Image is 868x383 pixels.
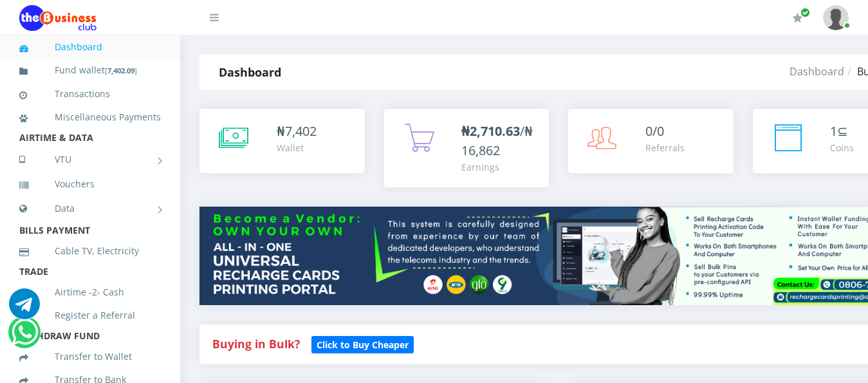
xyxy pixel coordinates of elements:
[219,64,281,80] strong: Dashboard
[277,141,317,154] div: Wallet
[311,336,414,351] a: Click to Buy Cheaper
[461,160,537,174] div: Earnings
[19,79,161,109] a: Transactions
[823,5,849,30] img: User
[12,326,38,348] a: Chat for support
[19,277,161,307] a: Airtime -2- Cash
[461,122,533,159] span: /₦16,862
[790,64,844,79] a: Dashboard
[19,32,161,62] a: Dashboard
[830,122,854,141] div: ⊆
[19,102,161,132] a: Miscellaneous Payments
[212,336,300,351] strong: Buying in Bulk?
[384,109,549,187] a: ₦2,710.63/₦16,862 Earnings
[19,5,97,31] img: Logo
[19,342,161,371] a: Transfer to Wallet
[199,109,365,173] a: ₦7,402 Wallet
[19,301,161,330] a: Register a Referral
[317,339,409,351] b: Click to Buy Cheaper
[285,122,317,140] span: 7,402
[645,141,685,154] div: Referrals
[19,169,161,199] a: Vouchers
[830,141,854,154] div: Coins
[793,13,802,23] i: Renew/Upgrade Subscription
[277,122,317,141] div: ₦
[107,66,134,75] b: 7,402.09
[19,144,161,176] a: VTU
[19,55,161,86] a: Fund wallet[7,402.09]
[645,122,664,140] span: 0/0
[105,66,137,75] small: [ ]
[19,192,161,225] a: Data
[800,8,810,17] span: Renew/Upgrade Subscription
[830,122,837,140] span: 1
[19,236,161,266] a: Cable TV, Electricity
[9,298,40,319] a: Chat for support
[461,122,520,140] b: ₦2,710.63
[568,109,734,173] a: 0/0 Referrals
